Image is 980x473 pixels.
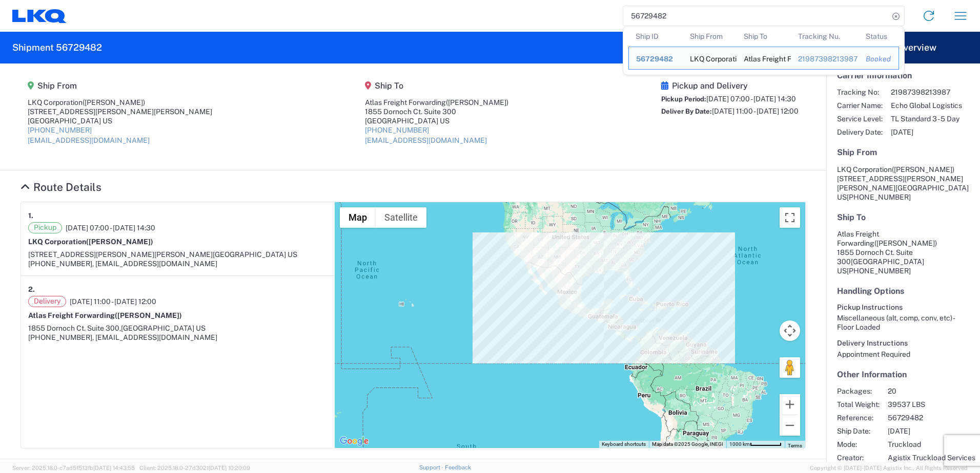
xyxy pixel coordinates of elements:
[446,98,508,106] span: ([PERSON_NAME])
[28,250,213,259] span: [STREET_ADDRESS][PERSON_NAME][PERSON_NAME]
[837,230,937,266] span: Atlas Freight Forwarding 1855 Dornoch Ct. Suite 300
[12,41,102,54] h2: Shipment 56729482
[837,426,880,436] span: Ship Date:
[891,114,962,123] span: TL Standard 3 - 5 Day
[888,453,975,462] span: Agistix Truckload Services
[121,324,206,332] span: [GEOGRAPHIC_DATA] US
[888,413,975,422] span: 56729482
[115,311,182,319] span: ([PERSON_NAME])
[636,54,676,63] div: 56729482
[21,181,101,193] a: Hide Details
[28,222,62,233] span: Pickup
[28,98,212,107] div: LKQ Corporation
[847,267,911,275] span: [PHONE_NUMBER]
[874,239,937,247] span: ([PERSON_NAME])
[837,165,969,202] address: [GEOGRAPHIC_DATA] US
[837,127,883,137] span: Delivery Date:
[209,465,250,471] span: [DATE] 10:20:09
[419,464,445,470] a: Support
[12,465,135,471] span: Server: 2025.18.0-c7ad5f513fb
[628,26,904,75] table: Search Results
[788,443,802,448] a: Terms
[837,286,969,296] h5: Handling Options
[891,88,962,97] span: 21987398213987
[365,136,487,144] a: [EMAIL_ADDRESS][DOMAIN_NAME]
[28,283,35,296] strong: 2.
[365,126,429,134] a: [PHONE_NUMBER]
[737,26,791,47] th: Ship To
[139,465,250,471] span: Client: 2025.18.0-27d3021
[28,238,153,246] strong: LKQ Corporation
[866,54,891,63] div: Booked
[780,394,800,415] button: Zoom in
[365,107,508,116] div: 1855 Dornoch Ct. Suite 300
[28,324,121,332] span: 1855 Dornoch Ct. Suite 300,
[726,441,785,448] button: Map Scale: 1000 km per 58 pixels
[28,296,66,307] span: Delivery
[636,55,673,63] span: 56729482
[891,127,962,137] span: [DATE]
[859,26,899,47] th: Status
[891,101,962,110] span: Echo Global Logistics
[83,98,145,106] span: ([PERSON_NAME])
[445,464,471,470] a: Feedback
[86,238,153,246] span: ([PERSON_NAME])
[837,101,883,110] span: Carrier Name:
[28,116,212,125] div: [GEOGRAPHIC_DATA] US
[888,400,975,409] span: 39537 LBS
[661,95,706,103] span: Pickup Period:
[623,6,889,26] input: Shipment, tracking or reference number
[837,453,880,462] span: Creator:
[837,313,969,332] div: Miscellaneous (alt, comp, conv, etc) - Floor Loaded
[28,126,92,134] a: [PHONE_NUMBER]
[780,415,800,436] button: Zoom out
[837,88,883,97] span: Tracking No:
[340,207,376,228] button: Show street map
[780,357,800,378] button: Drag Pegman onto the map to open Street View
[837,400,880,409] span: Total Weight:
[628,26,683,47] th: Ship ID
[213,250,297,259] span: [GEOGRAPHIC_DATA] US
[837,370,969,379] h5: Other Information
[376,207,426,228] button: Show satellite imagery
[28,333,328,342] div: [PHONE_NUMBER], [EMAIL_ADDRESS][DOMAIN_NAME]
[837,339,969,348] h6: Delivery Instructions
[661,81,799,91] h5: Pickup and Delivery
[837,114,883,123] span: Service Level:
[837,147,969,157] h5: Ship From
[70,297,156,306] span: [DATE] 11:00 - [DATE] 12:00
[780,207,800,228] button: Toggle fullscreen view
[28,209,33,222] strong: 1.
[888,440,975,449] span: Truckload
[837,165,892,174] span: LKQ Corporation
[28,107,212,116] div: [STREET_ADDRESS][PERSON_NAME][PERSON_NAME]
[810,463,968,472] span: Copyright © [DATE]-[DATE] Agistix Inc., All Rights Reserved
[28,81,212,91] h5: Ship From
[847,193,911,201] span: [PHONE_NUMBER]
[712,107,799,115] span: [DATE] 11:00 - [DATE] 12:00
[837,413,880,422] span: Reference:
[837,229,969,275] address: [GEOGRAPHIC_DATA] US
[888,386,975,396] span: 20
[28,311,182,319] strong: Atlas Freight Forwarding
[892,165,954,174] span: ([PERSON_NAME])
[365,98,508,107] div: Atlas Freight Forwarding
[28,259,328,268] div: [PHONE_NUMBER], [EMAIL_ADDRESS][DOMAIN_NAME]
[28,136,150,144] a: [EMAIL_ADDRESS][DOMAIN_NAME]
[365,81,508,91] h5: Ship To
[365,116,508,125] div: [GEOGRAPHIC_DATA] US
[744,47,784,69] div: Atlas Freight Forwarding
[837,303,969,312] h6: Pickup Instructions
[798,54,851,63] div: 21987398213987
[683,26,737,47] th: Ship From
[780,320,800,341] button: Map camera controls
[837,350,969,359] div: Appointment Required
[837,386,880,396] span: Packages:
[837,212,969,222] h5: Ship To
[837,71,969,80] h5: Carrier Information
[837,175,963,192] span: [STREET_ADDRESS][PERSON_NAME][PERSON_NAME]
[337,435,371,448] a: Open this area in Google Maps (opens a new window)
[837,440,880,449] span: Mode:
[791,26,859,47] th: Tracking Nu.
[652,441,723,447] span: Map data ©2025 Google, INEGI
